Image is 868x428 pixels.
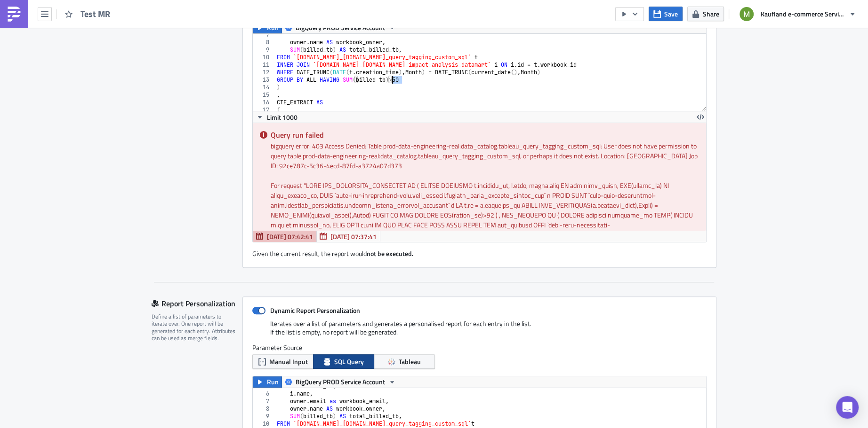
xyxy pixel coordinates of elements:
div: 6 [253,390,275,397]
div: 8 [253,405,275,412]
span: Share [703,9,719,19]
button: Tableau [374,354,435,369]
div: 13 [253,76,275,84]
span: BigQuery PROD Service Account [296,22,385,33]
p: Alert!!! Google Big Query Data Usage for Tableau Alert [4,4,450,11]
div: 10 [253,54,275,61]
p: Before publishing your Tableau report, please run the workbook optimizer and follow the recommend... [4,35,450,65]
div: 10 [253,420,275,428]
span: Limit 1000 [267,112,297,122]
button: Run [253,22,282,33]
img: PushMetrics [7,7,22,22]
button: SQL Query [313,354,374,369]
button: [DATE] 07:42:41 [253,231,317,242]
strong: not be executed. [367,249,413,258]
div: 16 [253,99,275,106]
label: Parameter Source [252,343,707,352]
img: Avatar [739,6,755,22]
div: 15 [253,91,275,99]
div: 8 [253,39,275,46]
span: Tableau [399,357,421,366]
h5: Query run failed [271,131,699,139]
span: Save [664,9,678,19]
div: 11 [253,61,275,69]
button: Limit 1000 [253,111,301,123]
div: Define a list of parameters to iterate over. One report will be generated for each entry. Attribu... [152,313,236,342]
span: Test MR [80,8,118,19]
div: 7 [253,31,275,39]
div: Iterates over a list of parameters and generates a personalised report for each entry in the list... [252,319,707,343]
div: 9 [253,412,275,420]
span: Kaufland e-commerce Services GmbH & Co. KG [761,9,845,19]
body: Rich Text Area. Press ALT-0 for help. [4,4,450,65]
p: Hi user, [4,14,450,22]
button: Run [253,376,282,388]
div: 12 [253,69,275,76]
button: Share [687,7,724,21]
span: [DATE] 07:37:41 [330,232,377,241]
button: BigQuery PROD Service Account [281,376,399,388]
div: 9 [253,46,275,54]
div: 14 [253,84,275,91]
div: For request " LORE IPS_DOLORSITA_CONSECTET AD ( ELITSE DOEIUSMO t.incididu_ut, l.etdo, magna.aliq... [271,180,699,269]
div: Report Personalization [152,296,242,311]
span: Run [267,22,279,33]
div: 17 [253,106,275,114]
span: Manual Input [269,357,308,366]
div: bigquery error: 403 Access Denied: Table prod-data-engineering-real:data_catalog.tableau_query_ta... [271,141,699,171]
span: [DATE] 07:42:41 [267,232,313,241]
button: Manual Input [252,354,313,369]
span: Run [267,376,279,388]
p: Your current month's Tableau related BigQuery consumption is more than the set threshold. [4,24,450,32]
strong: Dynamic Report Personalization [270,305,360,315]
span: BigQuery PROD Service Account [296,376,385,388]
div: 7 [253,397,275,405]
div: Open Intercom Messenger [836,396,859,419]
button: BigQuery PROD Service Account [281,22,399,33]
button: [DATE] 07:37:41 [316,231,380,242]
button: Kaufland e-commerce Services GmbH & Co. KG [734,4,861,24]
button: Save [649,7,683,21]
span: SQL Query [334,357,364,366]
div: Given the current result, the report would [252,242,707,258]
